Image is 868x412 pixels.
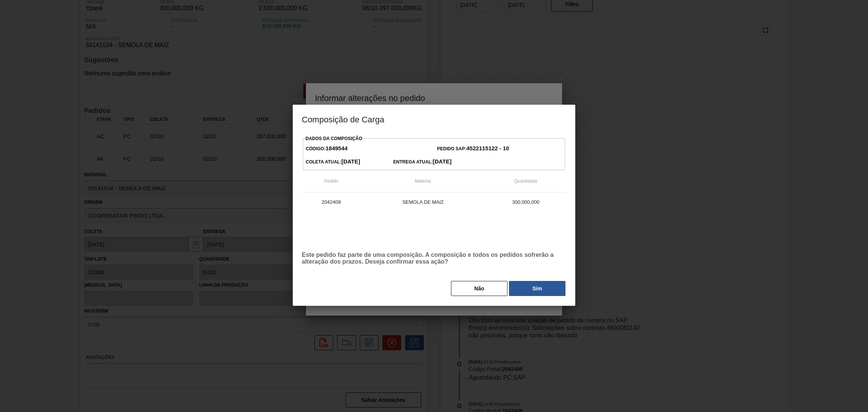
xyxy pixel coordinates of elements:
p: Este pedido faz parte de uma composição. A composição e todos os pedidos sofrerão a alteração dos... [302,252,566,265]
h3: Composição de Carga [293,105,575,133]
strong: 1849544 [325,145,347,151]
strong: 4522115122 - 10 [466,145,509,151]
strong: [DATE] [433,158,452,165]
span: Entrega Atual: [393,159,452,165]
span: Pedido SAP: [437,146,509,151]
td: 300.000,000 [485,192,566,211]
button: Não [451,281,507,296]
button: Sim [509,281,565,296]
span: Pedido [324,179,338,184]
strong: [DATE] [341,158,360,165]
label: Dados da Composição [306,136,362,141]
span: Material [415,179,431,184]
td: 2042409 [302,192,361,211]
span: Código: [306,146,348,151]
span: Coleta Atual: [306,159,360,165]
span: Quantidade [514,179,538,184]
td: SEMOLA DE MAIZ [361,192,485,211]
